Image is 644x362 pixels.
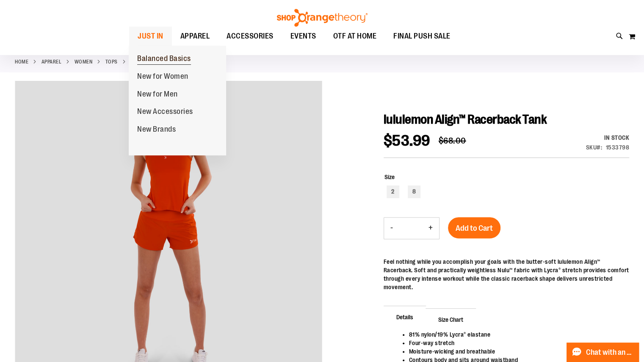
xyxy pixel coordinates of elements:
input: Product quantity [399,218,422,238]
a: Balanced Basics [129,50,199,68]
span: $68.00 [439,136,466,146]
button: Add to Cart [448,217,500,238]
button: Decrease product quantity [384,218,399,239]
div: Availability [586,133,630,142]
a: New for Women [129,68,197,86]
span: APPAREL [180,27,210,46]
a: OTF AT HOME [325,27,385,46]
strong: SKU [586,144,603,151]
span: ACCESSORIES [227,27,274,46]
span: lululemon Align™ Racerback Tank [384,112,547,127]
span: EVENTS [290,27,316,46]
li: 81% nylon/19% Lycra® elastane [409,330,621,339]
span: Add to Cart [456,224,493,233]
span: New for Women [137,72,188,83]
a: APPAREL [41,58,62,66]
span: New Accessories [137,107,193,118]
button: Increase product quantity [422,218,439,239]
a: WOMEN [75,58,93,66]
a: Tops [105,58,118,66]
span: Balanced Basics [137,54,191,65]
a: FINAL PUSH SALE [385,27,459,46]
span: Size [384,174,395,180]
button: Chat with an Expert [567,343,639,362]
div: 8 [408,185,420,198]
div: 1533798 [606,143,630,152]
div: Feel nothing while you accomplish your goals with the butter-soft lululemon Align™ Racerback. Sof... [384,257,629,291]
a: APPAREL [172,27,218,46]
a: New Accessories [129,103,202,121]
a: EVENTS [282,27,325,46]
span: New Brands [137,125,176,135]
div: 2 [387,185,399,198]
a: New Brands [129,121,184,138]
ul: JUST IN [129,46,226,155]
span: Chat with an Expert [586,348,634,356]
a: JUST IN [129,27,172,46]
span: FINAL PUSH SALE [393,27,451,46]
img: Shop Orangetheory [276,9,369,27]
li: Four-way stretch [409,339,621,347]
div: In stock [586,133,630,142]
a: Home [15,58,28,66]
span: OTF AT HOME [333,27,377,46]
span: Details [384,306,426,328]
a: ACCESSORIES [218,27,282,46]
span: New for Men [137,90,178,100]
span: JUST IN [138,27,163,46]
li: Moisture-wicking and breathable [409,347,621,356]
span: $53.99 [384,132,430,149]
span: Size Chart [426,308,476,330]
a: New for Men [129,86,186,103]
